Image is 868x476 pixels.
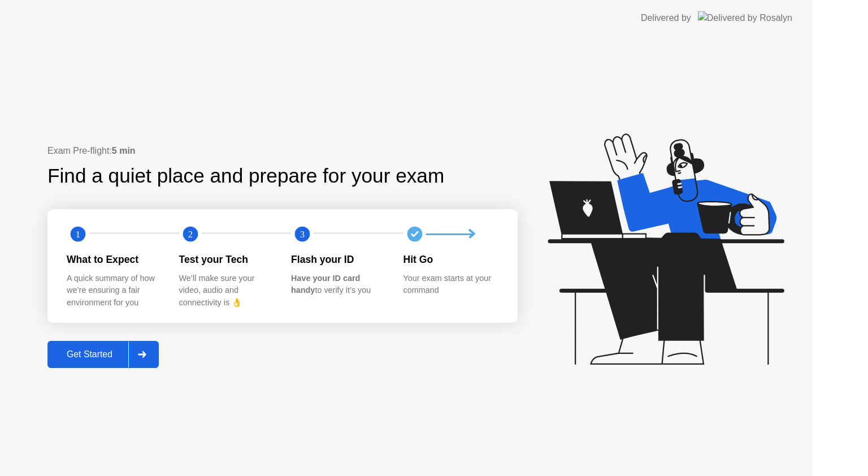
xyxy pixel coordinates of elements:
[67,252,161,267] div: What to Expect
[291,252,385,267] div: Flash your ID
[179,272,274,309] div: We’ll make sure your video, audio and connectivity is 👌
[51,349,128,360] div: Get Started
[67,272,161,309] div: A quick summary of how we’re ensuring a fair environment for you
[291,272,385,297] div: to verify it’s you
[47,144,518,158] div: Exam Pre-flight:
[300,229,305,240] text: 3
[403,272,498,297] div: Your exam starts at your command
[641,11,691,25] div: Delivered by
[188,229,192,240] text: 2
[47,341,159,368] button: Get Started
[291,274,360,295] b: Have your ID card handy
[112,146,136,155] b: 5 min
[76,229,80,240] text: 1
[403,252,498,267] div: Hit Go
[698,11,792,24] img: Delivered by Rosalyn
[47,161,446,191] div: Find a quiet place and prepare for your exam
[179,252,274,267] div: Test your Tech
